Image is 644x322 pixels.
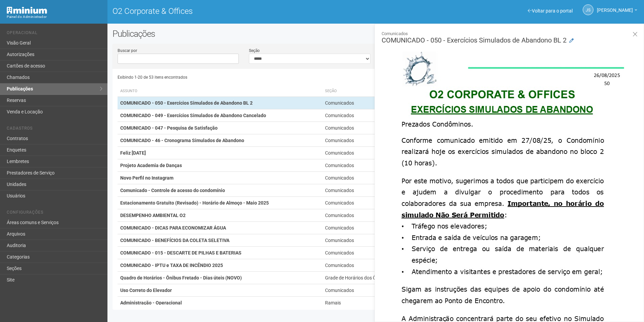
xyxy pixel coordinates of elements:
a: Modificar [569,37,574,44]
strong: COMUNICADO - IPTU e TAXA DE INCÊNDIO 2025 [120,263,223,268]
div: Painel do Administrador [7,14,102,20]
th: Assunto [118,86,322,97]
td: Comunicados [322,247,413,259]
strong: COMUNICADO - 050 - Exercícios Simulados de Abandono BL 2 [120,100,253,106]
label: Buscar por [118,48,137,54]
li: Configurações [7,210,102,217]
td: Comunicados [322,97,413,109]
strong: COMUNICADO - 015 - DESCARTE DE PILHAS E BATERIAS [120,250,241,256]
li: Operacional [7,30,102,37]
strong: Quadro de Horários - Ônibus Fretado - Dias úteis (NOVO) [120,275,242,280]
strong: Novo Perfil no Instagram [120,175,173,181]
strong: Projeto Academia de Danças [120,163,182,168]
strong: COMUNICADO - 049 - Exercícios Simulados de Abandono Cancelado [120,113,266,118]
a: [PERSON_NAME] [597,8,637,14]
td: Comunicados [322,109,413,122]
strong: Uso Correto do Elevador [120,288,172,293]
a: Voltar para o portal [528,8,573,14]
strong: COMUNICADO - 46 - Cronograma Simulados de Abandono [120,138,244,143]
td: Comunicados [322,134,413,147]
h2: Publicações [112,29,326,39]
td: Comunicados [322,159,413,172]
strong: Feliz [DATE] [120,150,146,156]
label: Seção [249,48,260,54]
strong: COMUNICADO - 047 - Pesquisa de Satisfação [120,125,218,131]
strong: COMUNICADO - DICAS PARA ECONOMIZAR ÁGUA [120,225,226,231]
td: Comunicados [322,209,413,222]
td: Ramais [322,297,413,309]
strong: Administração - Operacional [120,300,182,305]
td: Comunicados [322,172,413,184]
strong: COMUNICADO - BENEFÍCIOS DA COLETA SELETIVA [120,238,229,243]
th: Seção [322,86,413,97]
small: Comunicados [382,31,639,37]
a: JS [583,4,593,15]
td: Comunicados [322,184,413,197]
span: Jeferson Souza [597,1,633,13]
td: Comunicados [322,122,413,134]
td: Comunicados [322,234,413,247]
td: Comunicados [322,147,413,159]
strong: Comunicado - Controle de acesso do condomínio [120,188,225,193]
img: Minium [7,7,47,14]
h1: O2 Corporate & Offices [112,7,371,16]
td: Comunicados [322,222,413,234]
div: Exibindo 1-20 de 53 itens encontrados [118,72,376,82]
h3: COMUNICADO - 050 - Exercícios Simulados de Abandono BL 2 [382,31,639,44]
td: Comunicados [322,284,413,297]
strong: Estacionamento Gratuito (Revisado) - Horário de Almoço - Maio 2025 [120,200,269,206]
td: Comunicados [322,259,413,272]
li: Cadastros [7,126,102,133]
td: Comunicados [322,197,413,209]
strong: DESEMPENHO AMBIENTAL O2 [120,213,186,218]
td: Grade de Horários dos Ônibus [322,272,413,284]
